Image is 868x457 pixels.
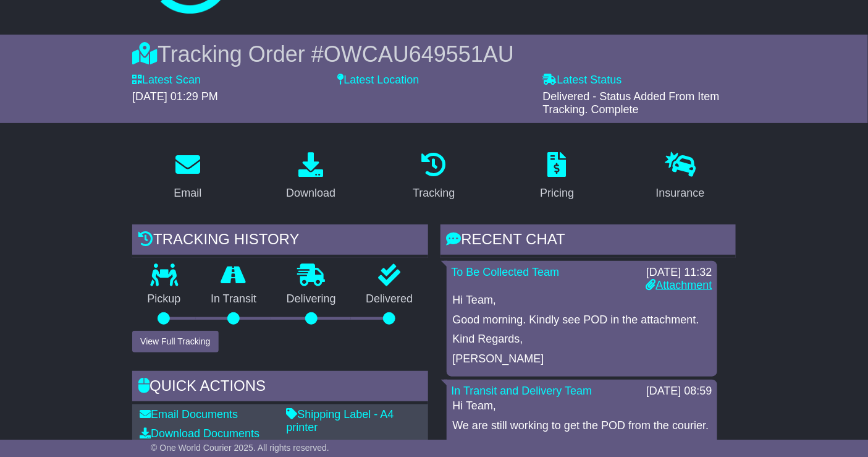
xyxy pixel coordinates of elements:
span: Delivered - Status Added From Item Tracking. Complete [543,90,720,116]
p: [PERSON_NAME] [453,352,711,366]
div: Email [174,185,201,202]
p: We are still working to get the POD from the courier. [453,419,711,433]
p: Good morning. Kindly see POD in the attachment. [453,314,711,327]
label: Latest Location [337,74,419,87]
a: In Transit and Delivery Team [452,385,592,397]
div: Quick Actions [132,371,428,404]
p: In Transit [196,293,272,306]
a: Pricing [532,148,582,206]
p: Delivered [351,293,428,306]
div: RECENT CHAT [440,224,736,258]
span: [DATE] 01:29 PM [132,90,218,103]
div: Download [286,185,335,202]
div: Pricing [540,185,574,202]
div: [DATE] 08:59 [646,385,712,398]
div: Tracking history [132,224,428,258]
a: Insurance [648,148,713,206]
label: Latest Scan [132,74,201,87]
div: Insurance [656,185,705,202]
p: Delivering [271,293,351,306]
p: Kind Regards, [453,333,711,346]
p: Pickup [132,293,196,306]
a: Download Documents [140,427,259,440]
span: © One World Courier 2025. All rights reserved. [151,443,329,453]
p: Hi Team, [453,399,711,413]
a: Email Documents [140,408,238,421]
a: Email [166,148,209,206]
p: Regards, [453,438,711,452]
a: To Be Collected Team [452,266,560,278]
button: View Full Tracking [132,331,218,352]
div: [DATE] 11:32 [646,266,712,280]
a: Shipping Label - A4 printer [286,408,394,434]
a: Tracking [405,148,463,206]
div: Tracking [413,185,455,202]
label: Latest Status [543,74,622,87]
a: Download [278,148,343,206]
div: Tracking Order # [132,41,736,67]
a: Attachment [646,279,712,291]
p: Hi Team, [453,294,711,307]
span: OWCAU649551AU [324,41,514,67]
